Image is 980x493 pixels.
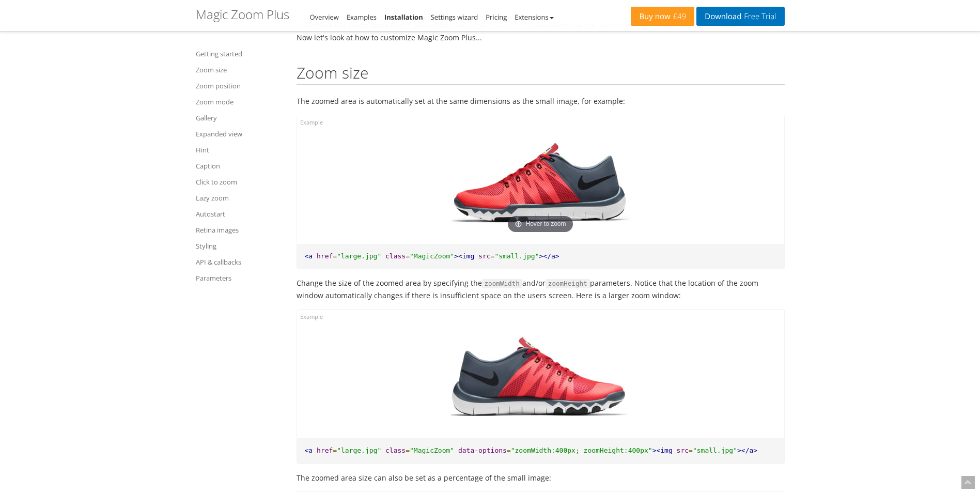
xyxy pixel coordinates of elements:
[454,252,474,260] span: ><img
[196,144,284,156] a: Hint
[546,279,590,288] code: zoomHeight
[671,12,687,21] span: £49
[333,446,337,454] span: =
[196,112,284,124] a: Gallery
[406,446,410,454] span: =
[305,252,313,260] span: <a
[458,446,507,454] span: data-options
[631,7,694,26] a: Buy now£49
[450,131,631,236] a: Hover to zoom
[511,446,652,454] span: "zoomWidth:400px; zoomHeight:400px"
[696,7,784,26] a: DownloadFree Trial
[677,446,689,454] span: src
[196,64,284,76] a: Zoom size
[196,128,284,140] a: Expanded view
[494,252,539,260] span: "small.jpg"
[689,446,693,454] span: =
[347,12,377,22] a: Examples
[486,12,507,22] a: Pricing
[384,12,423,22] a: Installation
[482,279,522,288] code: zoomWidth
[385,252,406,260] span: class
[410,446,454,454] span: "MagicZoom"
[196,48,284,60] a: Getting started
[310,12,339,22] a: Overview
[741,12,776,21] span: Free Trial
[337,252,381,260] span: "large.jpg"
[196,256,284,268] a: API & callbacks
[333,252,337,260] span: =
[196,240,284,252] a: Styling
[337,446,381,454] span: "large.jpg"
[539,252,559,260] span: ></a>
[478,252,490,260] span: src
[196,80,284,92] a: Zoom position
[305,446,313,454] span: <a
[652,446,673,454] span: ><img
[317,446,333,454] span: href
[297,64,785,85] h2: Zoom size
[196,176,284,188] a: Click to zoom
[196,96,284,108] a: Zoom mode
[406,252,410,260] span: =
[385,446,406,454] span: class
[196,160,284,172] a: Caption
[196,224,284,236] a: Retina images
[196,272,284,284] a: Parameters
[737,446,757,454] span: ></a>
[507,446,511,454] span: =
[317,252,333,260] span: href
[196,192,284,204] a: Lazy zoom
[410,252,454,260] span: "MagicZoom"
[196,208,284,220] a: Autostart
[693,446,737,454] span: "small.jpg"
[515,12,553,22] a: Extensions
[431,12,478,22] a: Settings wizard
[491,252,495,260] span: =
[196,8,289,21] h1: Magic Zoom Plus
